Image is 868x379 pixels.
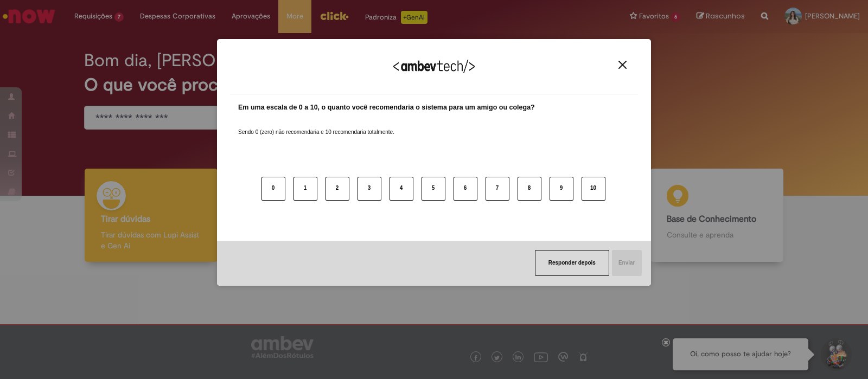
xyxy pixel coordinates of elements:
button: 3 [358,177,381,201]
button: 8 [518,177,541,201]
img: Close [618,61,627,69]
button: 10 [582,177,605,201]
button: 7 [486,177,509,201]
button: 9 [550,177,573,201]
button: 2 [325,177,349,201]
img: Logo Ambevtech [393,60,475,73]
button: 0 [261,177,285,201]
button: Responder depois [535,250,609,276]
button: Close [615,60,630,69]
button: 1 [293,177,317,201]
label: Sendo 0 (zero) não recomendaria e 10 recomendaria totalmente. [238,115,394,136]
button: 4 [390,177,413,201]
button: 5 [422,177,445,201]
label: Em uma escala de 0 a 10, o quanto você recomendaria o sistema para um amigo ou colega? [238,102,535,113]
button: 6 [454,177,477,201]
